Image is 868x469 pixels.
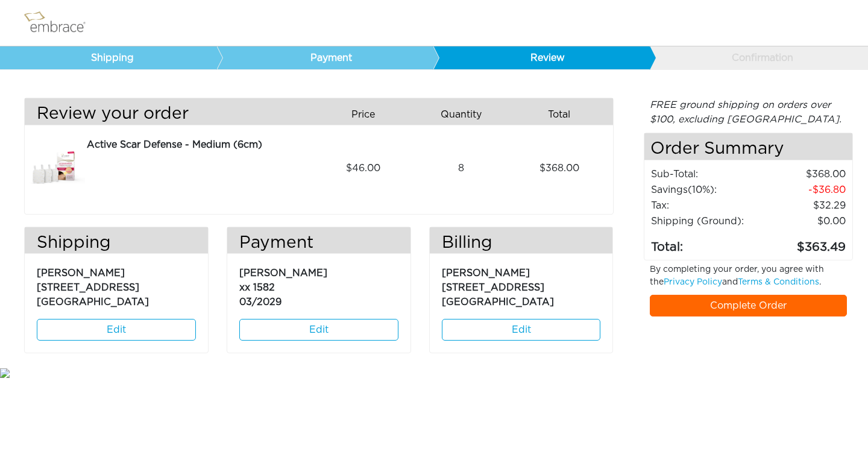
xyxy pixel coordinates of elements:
span: xx 1582 [239,283,275,292]
a: Privacy Policy [664,278,722,286]
h4: Order Summary [644,133,853,160]
div: FREE ground shipping on orders over $100, excluding [GEOGRAPHIC_DATA]. [644,98,854,127]
span: 368.00 [539,161,579,175]
div: Price [319,104,417,125]
div: Active Scar Defense - Medium (6cm) [87,137,309,152]
span: 46.00 [346,161,380,175]
img: logo.png [21,8,99,38]
p: [PERSON_NAME] [STREET_ADDRESS] [GEOGRAPHIC_DATA] [442,260,601,309]
a: Edit [37,319,196,341]
h3: Payment [227,233,410,254]
span: (10%) [688,185,714,195]
a: Review [433,46,650,69]
td: Total: [650,229,758,257]
a: Confirmation [649,46,866,69]
span: [PERSON_NAME] [239,268,327,278]
span: 03/2029 [239,297,281,307]
h3: Shipping [25,233,208,254]
span: 8 [458,161,464,175]
a: Edit [239,319,398,341]
td: Sub-Total: [650,166,758,182]
td: $0.00 [758,213,846,229]
td: 363.49 [758,229,846,257]
p: [PERSON_NAME] [STREET_ADDRESS] [GEOGRAPHIC_DATA] [37,260,196,309]
a: Complete Order [650,295,848,316]
span: Quantity [441,107,482,122]
div: Total [515,104,613,125]
td: Shipping (Ground): [650,213,758,229]
td: 368.00 [758,166,846,182]
a: Terms & Conditions [738,278,819,286]
td: Tax: [650,198,758,213]
div: By completing your order, you agree with the and . [641,263,857,295]
td: 32.29 [758,198,846,213]
td: 36.80 [758,182,846,198]
h3: Billing [430,233,613,254]
img: 3dae449a-8dcd-11e7-960f-02e45ca4b85b.jpeg [25,137,85,199]
h3: Review your order [25,104,310,125]
a: Payment [216,46,433,69]
td: Savings : [650,182,758,198]
a: Edit [442,319,601,341]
